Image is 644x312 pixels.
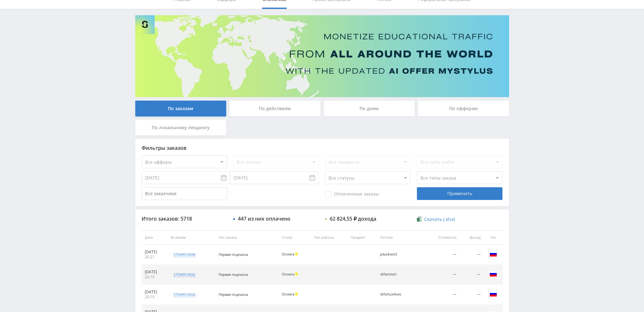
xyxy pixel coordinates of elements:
[460,230,484,245] th: Доход
[282,292,294,296] span: Оплата
[295,292,298,295] span: Холд
[218,292,248,297] span: Первая подписка
[425,245,460,265] td: —
[282,252,294,256] span: Оплата
[174,292,195,297] div: std#9516026
[218,272,248,277] span: Первая подписка
[142,216,227,222] div: Итого заказов: 5718
[229,101,321,116] div: По действиям
[380,272,409,276] div: dtfanime1
[324,101,415,116] div: По дням
[278,230,310,245] th: Статус
[484,230,503,245] th: Гео
[145,269,165,275] div: [DATE]
[460,265,484,285] td: —
[380,292,409,296] div: dtfzmuz4veo
[330,216,376,222] div: 62 824,55 ₽ дохода
[174,252,195,257] div: std#9516046
[311,230,348,245] th: Тип работы
[295,252,298,256] span: Холд
[142,230,168,245] th: Дата
[295,272,298,275] span: Холд
[489,250,497,258] img: rus.png
[417,216,455,222] a: Скачать (.xlsx)
[145,295,165,300] div: 20:19
[418,101,509,116] div: По офферам
[417,216,422,222] img: xlsx
[425,230,460,245] th: Стоимость
[145,289,165,295] div: [DATE]
[282,272,294,276] span: Оплата
[145,275,165,280] div: 20:19
[425,265,460,285] td: —
[145,249,165,255] div: [DATE]
[348,230,377,245] th: Предмет
[168,230,215,245] th: № заказа
[238,216,290,222] div: 447 из них оплачено
[174,272,195,277] div: std#9516032
[424,217,455,222] span: Скачать (.xlsx)
[377,230,425,245] th: Потоки
[489,270,497,278] img: rus.png
[460,285,484,305] td: —
[489,290,497,298] img: rus.png
[142,145,503,151] div: Фильтры заказов
[218,252,248,257] span: Первая подписка
[460,245,484,265] td: —
[142,187,227,200] input: Все заказчики
[215,230,278,245] th: Тип заказа
[145,255,165,260] div: 20:21
[380,252,409,256] div: pika3veo3
[135,101,226,116] div: По заказам
[417,187,502,200] div: Применить
[425,285,460,305] td: —
[135,15,509,97] img: Banner
[325,191,379,197] span: Оплаченные заказы
[135,120,226,136] div: По локальному лендингу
